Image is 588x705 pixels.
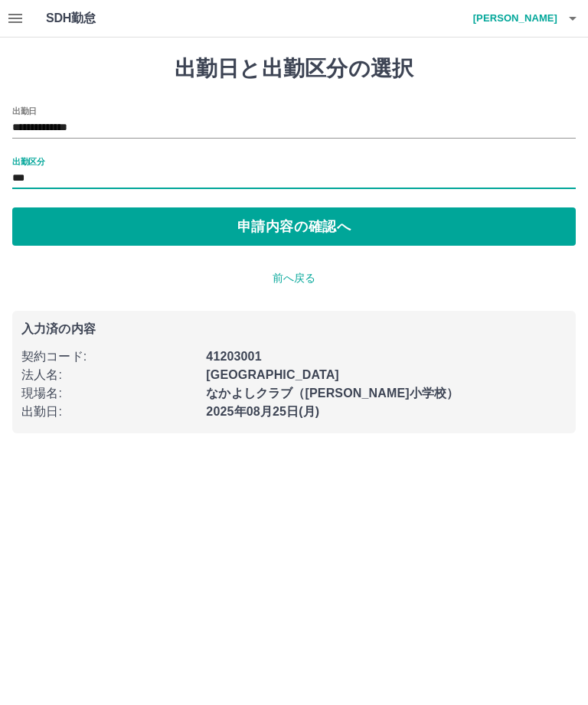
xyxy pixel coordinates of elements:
[206,405,319,418] b: 2025年08月25日(月)
[21,348,197,366] p: 契約コード :
[12,155,44,167] label: 出勤区分
[206,368,339,381] b: [GEOGRAPHIC_DATA]
[12,56,576,82] h1: 出勤日と出勤区分の選択
[12,207,576,246] button: 申請内容の確認へ
[21,366,197,384] p: 法人名 :
[206,387,459,400] b: なかよしクラブ（[PERSON_NAME]小学校）
[206,350,261,363] b: 41203001
[12,270,576,286] p: 前へ戻る
[21,384,197,403] p: 現場名 :
[21,403,197,421] p: 出勤日 :
[21,323,567,335] p: 入力済の内容
[12,105,37,116] label: 出勤日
